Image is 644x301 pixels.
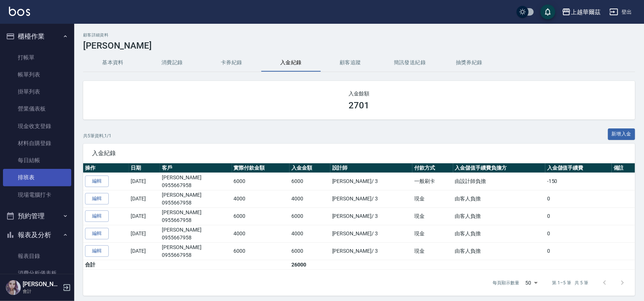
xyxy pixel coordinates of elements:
[160,190,232,207] td: [PERSON_NAME]
[83,33,635,37] h2: 顧客詳細資料
[3,265,71,282] a: 消費分析儀表板
[160,225,232,242] td: [PERSON_NAME]
[540,4,555,19] button: save
[552,279,588,286] p: 第 1–5 筆 共 5 筆
[330,225,412,242] td: [PERSON_NAME] / 3
[85,228,109,239] a: 編輯
[3,27,71,46] button: 櫃檯作業
[453,207,545,225] td: 由客人負擔
[545,173,612,190] td: -150
[3,135,71,152] a: 材料自購登錄
[412,190,453,207] td: 現金
[3,83,71,100] a: 掛單列表
[493,279,520,286] p: 每頁顯示數量
[83,54,143,72] button: 基本資料
[6,280,21,295] img: Person
[162,251,230,259] p: 0955667958
[129,173,160,190] td: [DATE]
[330,190,412,207] td: [PERSON_NAME] / 3
[453,163,545,173] th: 入金儲值手續費負擔方
[160,242,232,260] td: [PERSON_NAME]
[3,186,71,203] a: 現場電腦打卡
[160,173,232,190] td: [PERSON_NAME]
[608,128,635,140] button: 新增入金
[232,190,290,207] td: 4000
[92,90,626,97] h2: 入金餘額
[545,207,612,225] td: 0
[85,210,109,222] a: 編輯
[3,66,71,83] a: 帳單列表
[523,273,540,293] div: 50
[559,4,604,20] button: 上越華爾茲
[83,260,129,269] td: 合計
[330,242,412,260] td: [PERSON_NAME] / 3
[92,150,626,157] span: 入金紀錄
[85,245,109,257] a: 編輯
[83,132,111,139] p: 共 5 筆資料, 1 / 1
[23,281,61,288] h5: [PERSON_NAME]
[321,54,380,72] button: 顧客追蹤
[232,225,290,242] td: 4000
[412,225,453,242] td: 現金
[162,216,230,224] p: 0955667958
[9,7,30,16] img: Logo
[453,225,545,242] td: 由客人負擔
[23,288,61,295] p: 會計
[453,242,545,260] td: 由客人負擔
[83,163,129,173] th: 操作
[439,54,499,72] button: 抽獎券紀錄
[412,207,453,225] td: 現金
[202,54,261,72] button: 卡券紀錄
[129,225,160,242] td: [DATE]
[129,163,160,173] th: 日期
[290,163,330,173] th: 入金金額
[162,181,230,189] p: 0955667958
[412,173,453,190] td: 一般刷卡
[3,118,71,135] a: 現金收支登錄
[545,242,612,260] td: 0
[232,163,290,173] th: 實際付款金額
[85,176,109,187] a: 編輯
[349,100,370,111] h3: 2701
[290,207,330,225] td: 6000
[290,190,330,207] td: 4000
[129,207,160,225] td: [DATE]
[453,173,545,190] td: 由設計師負擔
[3,49,71,66] a: 打帳單
[607,5,635,19] button: 登出
[612,163,635,173] th: 備註
[3,152,71,169] a: 每日結帳
[232,242,290,260] td: 6000
[330,173,412,190] td: [PERSON_NAME] / 3
[261,54,321,72] button: 入金紀錄
[162,199,230,207] p: 0955667958
[232,207,290,225] td: 6000
[330,163,412,173] th: 設計師
[85,193,109,205] a: 編輯
[160,207,232,225] td: [PERSON_NAME]
[380,54,439,72] button: 簡訊發送紀錄
[232,173,290,190] td: 6000
[545,163,612,173] th: 入金儲值手續費
[453,190,545,207] td: 由客人負擔
[3,225,71,245] button: 報表及分析
[160,163,232,173] th: 客戶
[290,260,330,269] td: 26000
[412,163,453,173] th: 付款方式
[571,7,601,17] div: 上越華爾茲
[3,206,71,226] button: 預約管理
[545,190,612,207] td: 0
[162,234,230,242] p: 0955667958
[143,54,202,72] button: 消費記錄
[3,248,71,265] a: 報表目錄
[290,173,330,190] td: 6000
[3,169,71,186] a: 排班表
[330,207,412,225] td: [PERSON_NAME] / 3
[129,190,160,207] td: [DATE]
[290,242,330,260] td: 6000
[545,225,612,242] td: 0
[129,242,160,260] td: [DATE]
[290,225,330,242] td: 4000
[3,100,71,117] a: 營業儀表板
[412,242,453,260] td: 現金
